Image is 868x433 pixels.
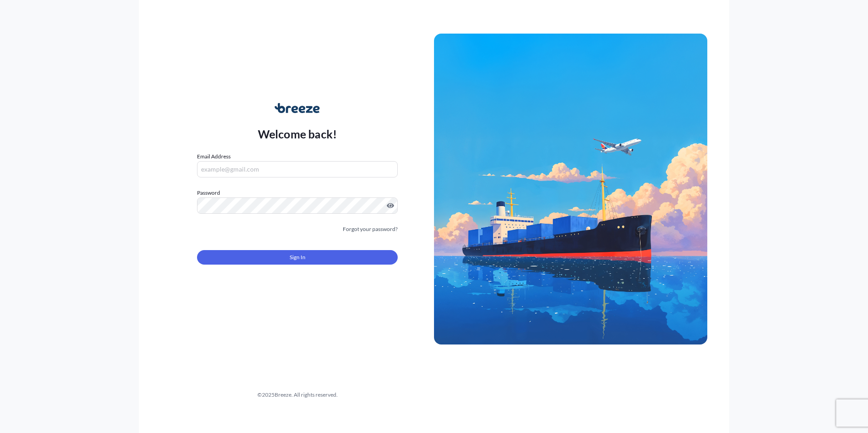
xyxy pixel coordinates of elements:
p: Welcome back! [258,127,337,141]
div: © 2025 Breeze. All rights reserved. [161,390,434,399]
a: Forgot your password? [343,225,398,234]
button: Show password [387,202,394,209]
label: Email Address [197,152,231,161]
label: Password [197,188,398,197]
input: example@gmail.com [197,161,398,177]
button: Sign In [197,250,398,265]
span: Sign In [290,253,306,262]
img: Ship illustration [434,34,707,344]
